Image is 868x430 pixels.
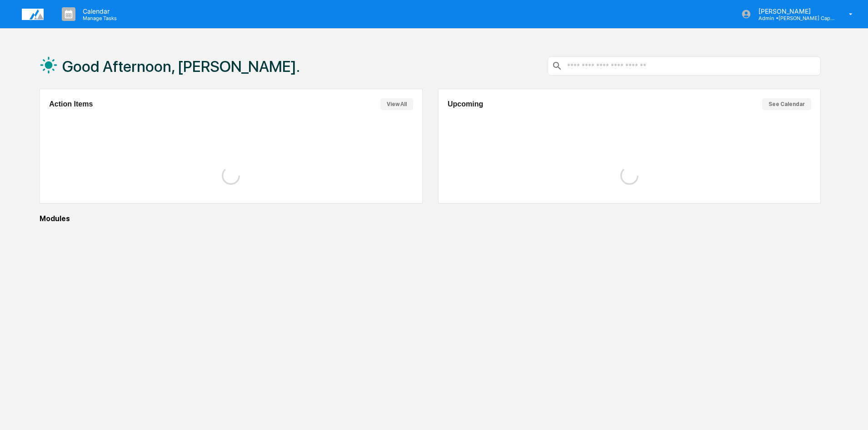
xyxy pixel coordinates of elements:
button: See Calendar [762,98,811,110]
p: Manage Tasks [75,15,121,21]
img: logo [22,9,44,20]
p: Calendar [75,7,121,15]
h1: Good Afternoon, [PERSON_NAME]. [62,57,300,76]
p: [PERSON_NAME] [751,7,836,15]
div: Modules [40,214,821,223]
button: View All [380,98,413,110]
h2: Action Items [49,100,93,108]
p: Admin • [PERSON_NAME] Capital Management [751,15,836,21]
h2: Upcoming [448,100,483,108]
